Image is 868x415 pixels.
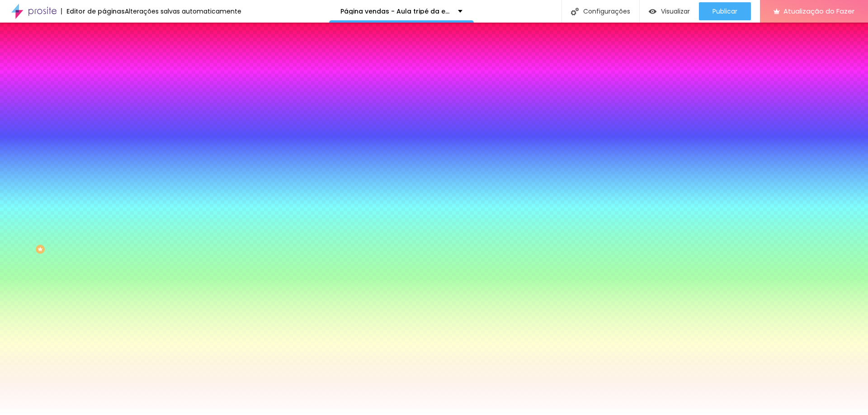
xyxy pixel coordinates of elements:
[66,7,125,16] font: Editor de páginas
[571,8,579,15] img: Ícone
[640,2,699,20] button: Visualizar
[125,7,241,16] font: Alterações salvas automaticamente
[583,7,630,16] font: Configurações
[712,7,737,16] font: Publicar
[699,2,751,20] button: Publicar
[661,7,690,16] font: Visualizar
[649,8,656,15] img: view-1.svg
[340,7,479,16] font: Página vendas - Aula tripé da experiência
[783,6,854,16] font: Atualização do Fazer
